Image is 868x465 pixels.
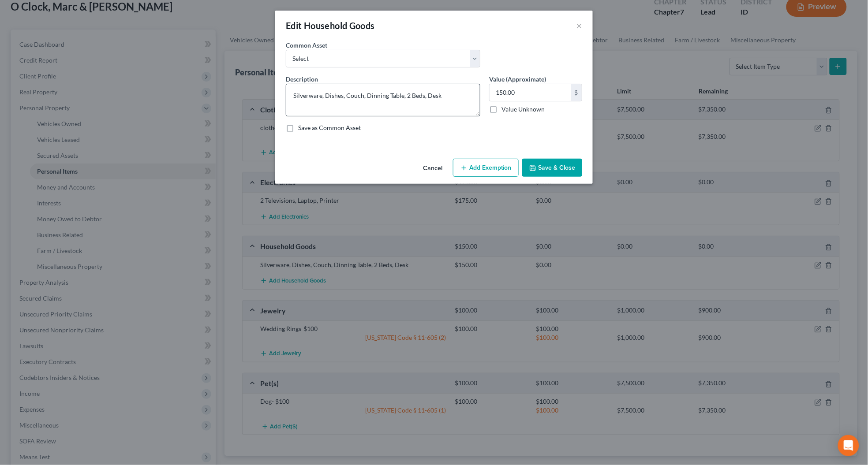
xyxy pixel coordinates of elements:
[501,105,545,114] label: Value Unknown
[522,159,582,177] button: Save & Close
[489,74,546,84] label: Value (Approximate)
[576,20,582,31] button: ×
[571,84,582,101] div: $
[838,435,859,456] div: Open Intercom Messenger
[286,19,375,32] div: Edit Household Goods
[298,123,361,132] label: Save as Common Asset
[416,160,449,177] button: Cancel
[490,84,571,101] input: 0.00
[286,75,318,83] span: Description
[453,159,519,177] button: Add Exemption
[286,41,327,50] label: Common Asset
